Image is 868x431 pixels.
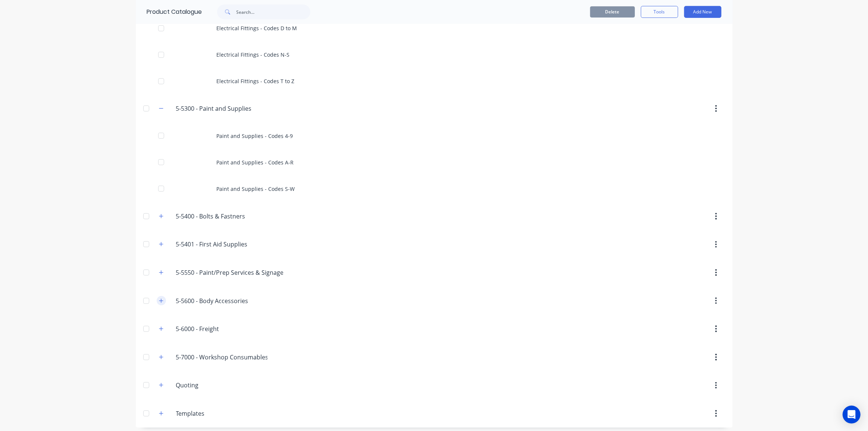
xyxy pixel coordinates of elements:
[136,15,733,41] div: Electrical Fittings - Codes D to M
[843,406,861,424] div: Open Intercom Messenger
[641,6,678,18] button: Tools
[176,381,264,390] input: Enter category name
[236,4,310,19] input: Search...
[590,6,635,18] button: Delete
[176,324,264,333] input: Enter category name
[684,6,721,18] button: Add New
[176,240,264,249] input: Enter category name
[176,268,283,277] input: Enter category name
[176,409,264,418] input: Enter category name
[176,296,264,305] input: Enter category name
[176,104,264,113] input: Enter category name
[136,176,733,202] div: Paint and Supplies - Codes S-W
[136,123,733,149] div: Paint and Supplies - Codes 4-9
[176,212,264,221] input: Enter category name
[136,41,733,68] div: Electrical Fittings - Codes N-S
[136,68,733,94] div: Electrical Fittings - Codes T to Z
[176,353,267,362] input: Enter category name
[136,149,733,176] div: Paint and Supplies - Codes A-R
